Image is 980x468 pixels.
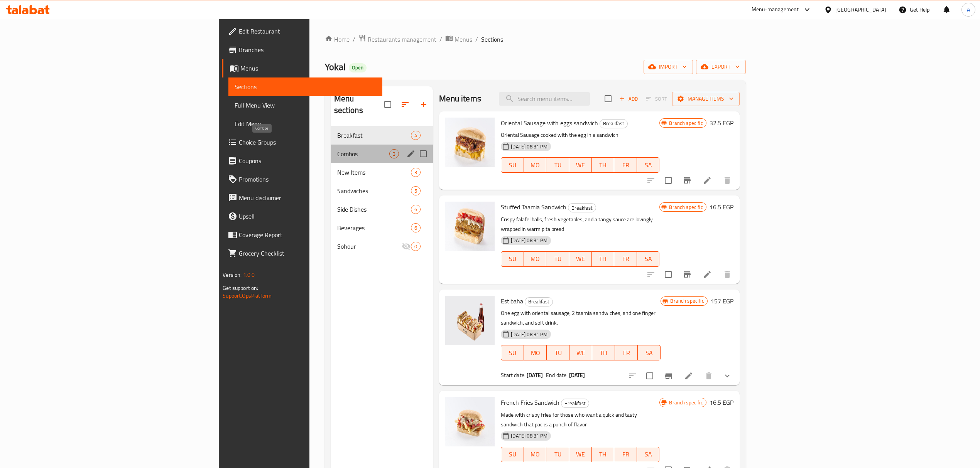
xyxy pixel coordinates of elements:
span: 6 [411,206,420,213]
span: TH [595,253,612,264]
span: 5 [411,187,420,195]
span: SA [640,253,657,264]
button: delete [718,265,737,284]
a: Menu disclaimer [222,189,382,207]
button: delete [700,367,718,385]
a: Sections [228,77,382,96]
button: export [696,60,746,74]
span: Menus [240,64,376,73]
button: TH [592,251,615,267]
span: Breakfast [337,131,411,140]
a: Choice Groups [222,133,382,152]
span: Menus [455,35,472,44]
span: TU [549,449,566,460]
button: MO [524,447,547,462]
span: Branch specific [667,297,707,305]
button: SU [501,157,524,173]
div: items [411,242,421,251]
div: items [411,168,421,177]
span: Select to update [642,368,658,384]
span: Upsell [239,212,376,221]
span: SA [641,347,657,359]
img: Stuffed Taamia Sandwich [445,202,495,251]
div: Breakfast [525,297,553,306]
div: Sandwiches5 [331,182,433,200]
button: TU [546,447,569,462]
span: End date: [546,370,568,380]
a: Promotions [222,170,382,189]
span: WE [573,347,589,359]
button: Add [616,93,641,105]
span: [DATE] 08:31 PM [508,143,551,150]
span: Select to update [660,266,676,283]
div: New Items3 [331,163,433,182]
a: Branches [222,40,382,59]
button: WE [569,251,592,267]
nav: Menu sections [331,123,433,259]
span: Sort sections [396,95,414,114]
span: Sections [235,82,376,91]
button: WE [569,157,592,173]
span: 0 [411,243,420,250]
span: Sandwiches [337,186,411,195]
span: SU [504,253,521,264]
span: WE [572,449,589,460]
span: SA [640,449,657,460]
span: Select to update [660,172,676,189]
span: Manage items [678,94,733,104]
button: FR [614,157,637,173]
b: [DATE] [569,370,585,380]
span: Start date: [501,370,525,380]
div: items [389,149,399,158]
span: A [967,5,970,14]
span: 3 [411,169,420,176]
span: FR [617,449,634,460]
nav: breadcrumb [325,34,746,44]
span: Stuffed Taamia Sandwich [501,201,566,213]
span: Estibaha [501,295,523,307]
span: 4 [411,132,420,139]
button: Branch-specific-item [678,171,696,190]
span: 3 [390,150,399,158]
span: Breakfast [568,204,596,212]
span: MO [527,253,544,264]
span: Oriental Sausage with eggs sandwich [501,117,598,129]
span: TH [595,449,612,460]
span: New Items [337,168,411,177]
span: Full Menu View [235,101,376,110]
img: French Fries Sandwich [445,397,495,446]
a: Edit Restaurant [222,22,382,40]
span: Add item [616,93,641,105]
span: import [650,62,687,72]
span: Select section first [641,93,672,105]
span: [DATE] 08:31 PM [508,237,551,244]
button: WE [569,345,592,360]
span: Choice Groups [239,138,376,147]
div: Beverages6 [331,219,433,237]
p: Crispy falafel balls, fresh vegetables, and a tangy sauce are lovingly wrapped in warm pita bread [501,215,659,234]
button: Manage items [672,92,740,106]
img: Oriental Sausage with eggs sandwich [445,118,495,167]
span: Breakfast [561,399,589,408]
div: Breakfast [568,203,596,212]
a: Menus [445,34,472,44]
a: Edit menu item [703,176,712,185]
span: Select all sections [380,96,396,113]
div: [GEOGRAPHIC_DATA] [835,5,886,14]
span: WE [572,160,589,171]
a: Grocery Checklist [222,244,382,263]
div: Side Dishes6 [331,200,433,219]
a: Support.OpsPlatform [223,291,272,301]
button: FR [615,345,638,360]
span: SU [504,347,521,359]
span: Get support on: [223,283,258,293]
div: Combos3edit [331,145,433,163]
span: Sohour [337,242,402,251]
button: TH [592,447,615,462]
span: SA [640,160,657,171]
div: Menu-management [752,5,799,14]
button: SA [638,345,661,360]
span: SU [504,449,521,460]
span: Branch specific [666,204,706,211]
